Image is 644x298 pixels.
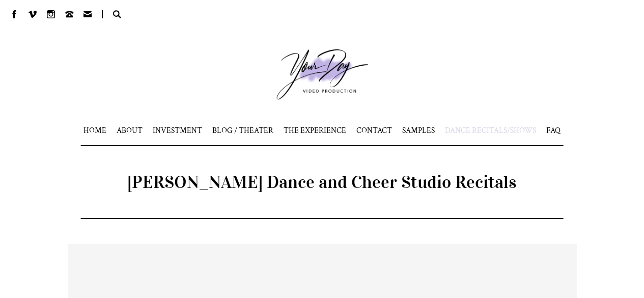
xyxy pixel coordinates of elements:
a: FAQ [546,125,561,136]
span: SAMPLES [402,125,435,136]
span: DANCE RECITALS/SHOWS [445,125,536,136]
a: INVESTMENT [153,125,202,136]
a: Your Day Production Logo [261,34,383,115]
a: ABOUT [117,125,143,136]
h1: [PERSON_NAME] Dance and Cheer Studio Recitals [68,171,577,193]
a: CONTACT [356,125,392,136]
a: BLOG / THEATER [212,125,273,136]
a: HOME [83,125,106,136]
a: THE EXPERIENCE [284,125,346,136]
